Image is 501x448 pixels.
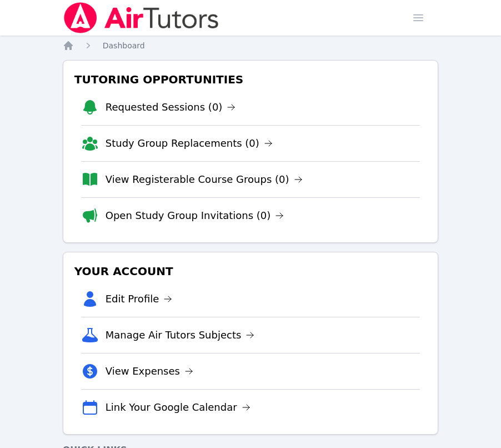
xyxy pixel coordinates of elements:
[103,41,145,50] span: Dashboard
[106,99,236,115] a: Requested Sessions (0)
[106,136,273,151] a: Study Group Replacements (0)
[106,327,255,343] a: Manage Air Tutors Subjects
[63,2,220,33] img: Air Tutors
[63,40,439,51] nav: Breadcrumb
[72,69,429,89] h3: Tutoring Opportunities
[106,400,250,415] a: Link Your Google Calendar
[106,291,173,307] a: Edit Profile
[103,40,145,51] a: Dashboard
[72,261,429,281] h3: Your Account
[106,172,303,187] a: View Registerable Course Groups (0)
[106,208,284,223] a: Open Study Group Invitations (0)
[106,364,193,379] a: View Expenses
